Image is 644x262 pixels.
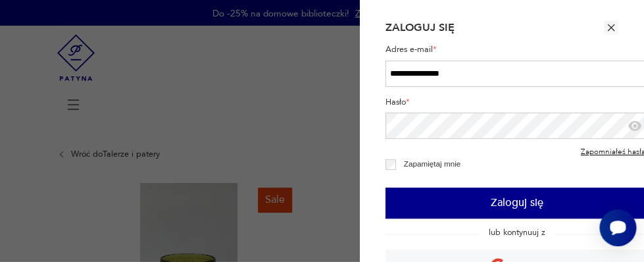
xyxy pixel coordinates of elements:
span: lub kontynuuj z [479,226,555,238]
iframe: Smartsupp widget button [599,209,636,246]
label: Zapamiętaj mnie [404,159,460,168]
h2: Zaloguj się [385,20,455,36]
